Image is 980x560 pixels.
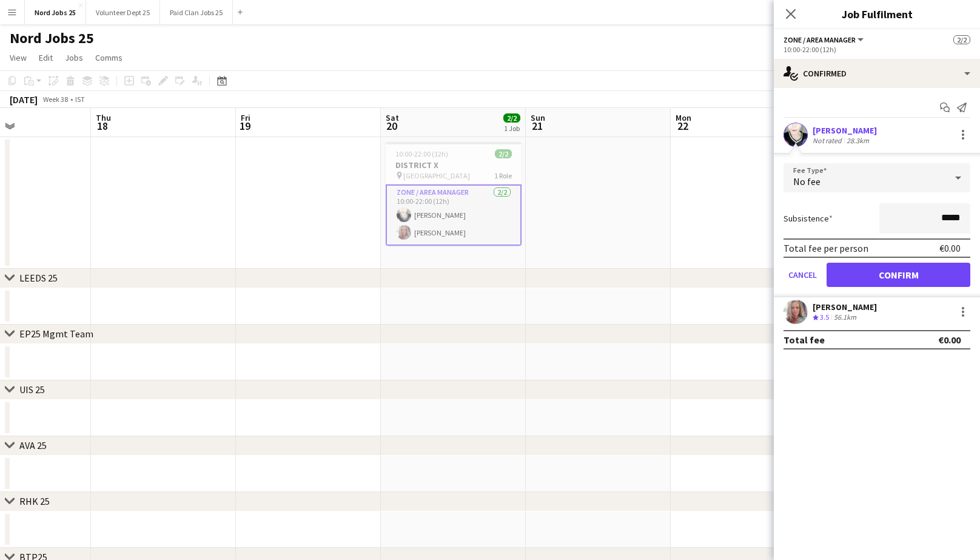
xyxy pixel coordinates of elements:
[19,272,58,284] div: LEEDS 25
[241,112,250,123] span: Fri
[676,112,691,123] span: Mon
[60,50,88,66] a: Jobs
[386,112,399,123] span: Sat
[784,35,856,44] span: Zone / Area Manager
[395,149,448,158] span: 10:00-22:00 (12h)
[10,52,27,63] span: View
[386,142,522,246] app-job-card: 10:00-22:00 (12h)2/2DISTRICT X [GEOGRAPHIC_DATA]1 RoleZone / Area Manager2/210:00-22:00 (12h)[PER...
[96,112,111,123] span: Thu
[953,35,970,44] span: 2/2
[504,124,520,133] div: 1 Job
[813,125,877,136] div: [PERSON_NAME]
[774,6,980,22] h3: Job Fulfilment
[784,213,833,224] label: Subsistence
[39,52,53,63] span: Edit
[94,119,111,133] span: 18
[386,160,522,170] h3: DISTRICT X
[820,312,829,322] span: 3.5
[239,119,250,133] span: 19
[827,263,970,287] button: Confirm
[19,383,45,396] div: UIS 25
[65,52,83,63] span: Jobs
[90,50,127,66] a: Comms
[495,149,512,158] span: 2/2
[939,242,961,254] div: €0.00
[10,29,94,47] h1: Nord Jobs 25
[19,439,47,451] div: AVA 25
[494,171,512,180] span: 1 Role
[5,50,32,66] a: View
[160,1,233,24] button: Paid Clan Jobs 25
[674,119,691,133] span: 22
[86,1,160,24] button: Volunteer Dept 25
[25,1,86,24] button: Nord Jobs 25
[40,95,70,104] span: Week 38
[784,263,822,287] button: Cancel
[403,171,470,180] span: [GEOGRAPHIC_DATA]
[503,113,520,123] span: 2/2
[75,95,85,104] div: IST
[384,119,399,133] span: 20
[813,136,844,145] div: Not rated
[95,52,122,63] span: Comms
[793,175,821,187] span: No fee
[10,93,38,106] div: [DATE]
[813,302,877,312] div: [PERSON_NAME]
[531,112,545,123] span: Sun
[771,92,830,107] button: Fix 2 errors
[831,312,859,323] div: 56.1km
[784,242,868,254] div: Total fee per person
[19,495,50,507] div: RHK 25
[938,334,961,346] div: €0.00
[34,50,58,66] a: Edit
[19,328,93,340] div: EP25 Mgmt Team
[784,45,970,54] div: 10:00-22:00 (12h)
[844,136,871,145] div: 28.3km
[386,184,522,246] app-card-role: Zone / Area Manager2/210:00-22:00 (12h)[PERSON_NAME][PERSON_NAME]
[784,35,865,44] button: Zone / Area Manager
[529,119,545,133] span: 21
[774,59,980,88] div: Confirmed
[784,334,825,346] div: Total fee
